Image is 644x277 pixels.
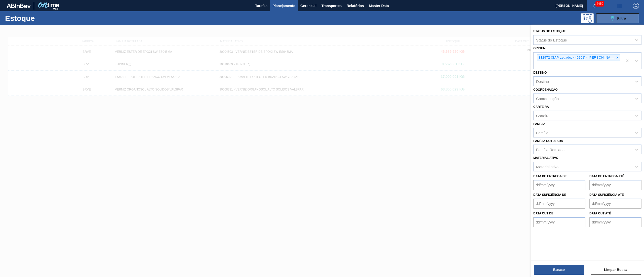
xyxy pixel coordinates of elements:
[537,55,615,61] div: 312972 (SAP Legado: 445261) - [PERSON_NAME] DO BRASIL-INDUSTRIA E COMERCIO LTDA.-
[533,29,566,33] label: Status do Estoque
[533,71,547,74] label: Destino
[595,1,604,7] span: 2450
[533,139,563,143] label: Família Rotulada
[589,193,624,197] label: Data suficiência até
[533,199,585,209] input: dd/mm/yyyy
[587,2,603,9] button: Notificações
[633,3,639,9] img: Logout
[581,13,594,23] div: Pogramando: nenhum usuário selecionado
[533,122,545,126] label: Família
[347,3,364,9] span: Relatórios
[533,212,553,215] label: Data out de
[589,212,611,215] label: Data out até
[536,38,567,42] div: Status do Estoque
[533,217,585,227] input: dd/mm/yyyy
[7,4,31,8] img: TNhmsLtSVTkK8tSr43FrP2fwEKptu5GPRR3wAAAABJRU5ErkJggg==
[589,199,641,209] input: dd/mm/yyyy
[536,165,558,169] div: Material ativo
[300,3,316,9] span: Gerencial
[617,16,626,20] span: Filtro
[533,156,558,160] label: Material ativo
[255,3,267,9] span: Tarefas
[589,180,641,190] input: dd/mm/yyyy
[272,3,295,9] span: Planejamento
[5,15,83,21] h1: Estoque
[536,130,548,135] div: Família
[321,3,342,9] span: Transportes
[617,3,623,9] img: userActions
[536,148,565,152] div: Família Rotulada
[533,105,549,109] label: Carteira
[589,174,624,178] label: Data de Entrega até
[533,88,558,91] label: Coordenação
[596,13,639,23] button: Filtro
[369,3,389,9] span: Master Data
[589,217,641,227] input: dd/mm/yyyy
[536,113,549,118] div: Carteira
[533,47,546,50] label: Origem
[533,174,567,178] label: Data de Entrega de
[536,97,559,101] div: Coordenação
[536,79,549,84] div: Destino
[533,193,566,197] label: Data suficiência de
[533,180,585,190] input: dd/mm/yyyy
